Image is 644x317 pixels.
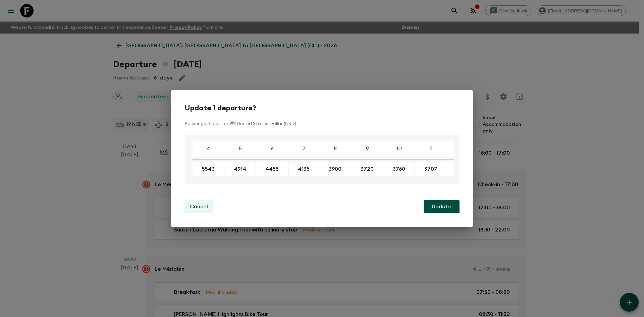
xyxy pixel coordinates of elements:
button: 4135 [290,162,318,176]
div: Enter a new cost to update all selected instances [319,162,351,176]
button: Update [424,200,460,213]
h2: Update 1 departure? [184,104,460,112]
button: 3720 [353,162,382,176]
button: 4455 [257,162,287,176]
div: Enter a new cost to update all selected instances [193,162,224,176]
div: Enter a new cost to update all selected instances [224,162,256,176]
div: Enter a new cost to update all selected instances [415,162,447,176]
button: 3707 [416,162,445,176]
p: Cancel [190,203,208,211]
button: 3900 [321,162,350,176]
button: 4914 [226,162,254,176]
button: Cancel [184,200,213,213]
button: 3760 [385,162,413,176]
p: 6 [271,145,274,153]
p: 11 [429,145,433,153]
p: 9 [366,145,369,153]
p: 7 [303,145,306,153]
p: Passenger Costs are 🇺🇸 United States Dollar (USD) [184,120,460,127]
div: Enter a new cost to update all selected instances [256,162,288,176]
p: 5 [238,145,242,153]
button: 5543 [194,162,223,176]
div: Enter a new cost to update all selected instances [447,162,479,176]
button: 3592 [448,162,477,176]
p: 8 [334,145,337,153]
div: Enter a new cost to update all selected instances [383,162,415,176]
div: Enter a new cost to update all selected instances [351,162,383,176]
div: Enter a new cost to update all selected instances [288,162,319,176]
p: 10 [397,145,402,153]
p: 4 [207,145,210,153]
